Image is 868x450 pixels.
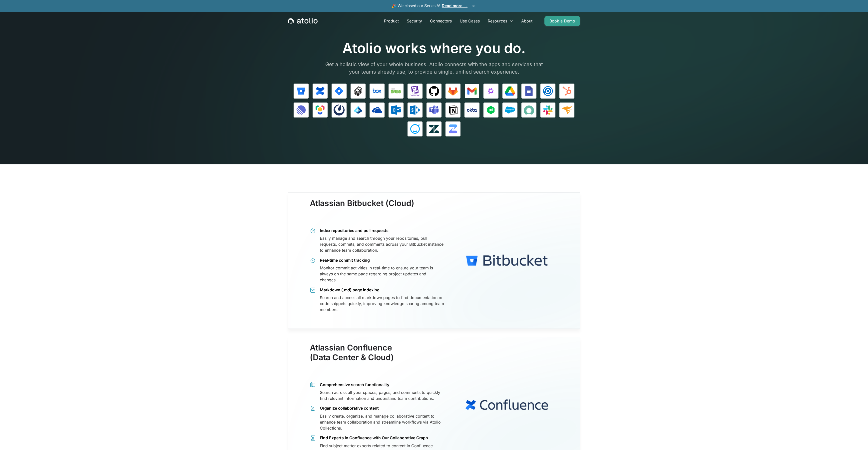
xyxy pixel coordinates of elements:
button: × [470,3,476,9]
div: Resources [484,16,517,26]
a: home [288,18,318,24]
div: Monitor commit activities in real-time to ensure your team is always on the same page regarding p... [320,265,444,283]
div: Index repositories and pull requests [320,228,444,233]
a: Read more → [442,4,467,8]
a: About [517,16,536,26]
h3: Atlassian Bitbucket (Cloud) [310,199,414,218]
div: Easily manage and search through your repositories, pull requests, commits, and comments across y... [320,235,444,253]
a: Use Cases [456,16,484,26]
a: Security [403,16,426,26]
p: Get a holistic view of your whole business. Atolio connects with the apps and services that your ... [322,61,546,76]
div: Search and access all markdown pages to find documentation or code snippets quickly, improving kn... [320,295,444,313]
div: Resources [488,18,507,24]
a: Product [380,16,403,26]
div: Comprehensive search functionality [320,382,444,387]
a: Connectors [426,16,456,26]
h1: Atolio works where you do. [322,40,546,57]
div: Markdown (.md) page indexing [320,287,444,293]
img: logo [451,209,563,313]
div: Organize collaborative content [320,405,444,411]
div: Easily create, organize, and manage collaborative content to enhance team collaboration and strea... [320,413,444,431]
div: Real-time commit tracking [320,257,444,263]
a: Book a Demo [544,16,580,26]
div: Find Experts in Confluence with Our Collaborative Graph [320,435,444,441]
span: 🎉 We closed our Series A! [392,3,467,9]
div: Search across all your spaces, pages, and comments to quickly find relevant information and under... [320,389,444,401]
h3: Atlassian Confluence (Data Center & Cloud) [310,343,444,372]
